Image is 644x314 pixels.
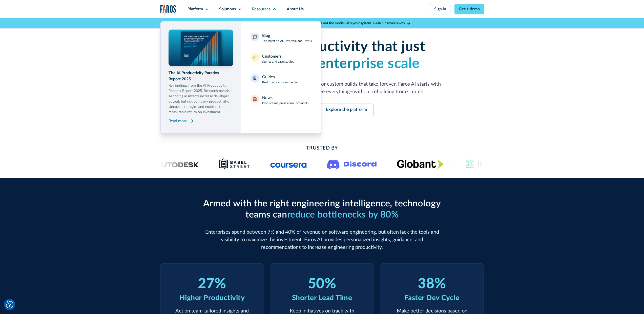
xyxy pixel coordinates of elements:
img: Globant's logo [397,159,444,169]
h2: Armed with the right engineering intelligence, technology teams can [201,198,444,220]
div: Read more [169,118,187,124]
div: Blog [262,33,270,39]
div: Resources [252,6,271,12]
p: Stories and case studies [262,59,294,64]
button: Cookie Settings [6,301,13,308]
div: 50 [308,276,324,293]
a: NewsProduct and press announcements [247,92,315,108]
a: The AI Productivity Paradox Report 2025Key findings from the AI Productivity Paradox Report 2025.... [169,30,233,125]
div: % [214,276,226,293]
p: Product and press announcements [262,101,308,105]
div: Solutions [219,6,236,12]
div: Shorter Lead Time [292,293,352,303]
nav: Resources [160,18,484,133]
div: 27 [198,276,214,293]
img: Logo of the communication platform Discord. [327,159,377,169]
a: CustomersStories and case studies [247,50,315,67]
img: Logo of the analytics and reporting company Faros. [160,5,176,15]
a: BlogThe latest on AI, DevProd, and DevEx [247,30,315,46]
div: 38 [418,276,434,293]
a: GuidesBest practices from the field [247,71,315,88]
div: Platform [188,6,203,12]
p: The latest on AI, DevProd, and DevEx [262,39,312,43]
img: Logo of the online learning platform Coursera. [270,160,307,168]
span: reduce bottlenecks by 80% [287,210,399,219]
img: Revisit consent button [6,301,13,308]
h2: Trusted By [201,144,444,152]
p: Key findings from the AI Productivity Paradox Report 2025. Research reveals AI coding assistants ... [169,83,233,115]
div: The AI Productivity Paradox Report 2025 [169,70,233,82]
div: Guides [262,74,275,80]
p: Best practices from the field [262,80,299,85]
div: % [434,276,446,293]
a: home [160,5,176,15]
p: Enterprises spend between 7% and 40% of revenue on software engineering, but often lack the tools... [201,228,444,251]
div: % [324,276,336,293]
div: Faster Dev Cycle [405,293,460,303]
div: Customers [262,53,282,59]
div: Higher Productivity [179,293,245,303]
div: News [262,95,273,101]
a: Get a demo [454,4,484,14]
a: Sign in [430,4,450,14]
img: Babel Street logo png [219,158,250,170]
